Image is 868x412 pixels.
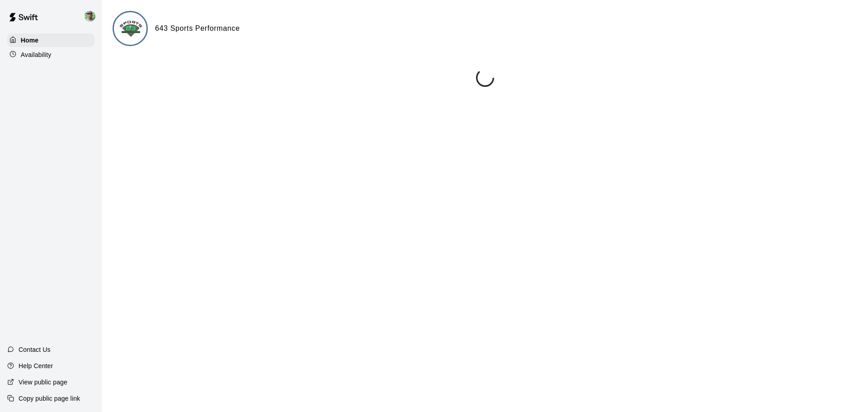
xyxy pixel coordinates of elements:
img: 643 Sports Performance logo [114,12,148,46]
p: Help Center [19,361,53,370]
p: Availability [21,50,52,59]
p: View public page [19,378,67,387]
p: Contact Us [19,345,51,354]
h6: 643 Sports Performance [155,23,240,34]
div: Jeff Pettke [83,7,102,25]
p: Copy public page link [19,394,80,403]
a: Home [7,33,94,47]
img: Jeff Pettke [85,11,95,22]
p: Home [21,36,39,45]
a: Availability [7,48,94,62]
